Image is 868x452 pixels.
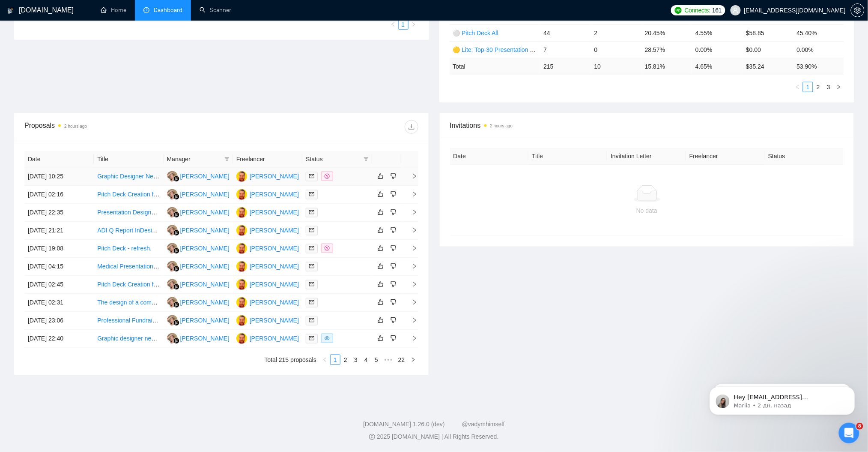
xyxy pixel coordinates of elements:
img: JN [236,171,247,182]
button: dislike [388,279,399,289]
a: JN[PERSON_NAME] [236,172,299,179]
button: dislike [388,225,399,235]
button: right [408,355,418,365]
img: JN [236,333,247,344]
td: $0.00 [743,41,793,58]
td: 4.55% [692,24,743,41]
a: Professional Fundraising Pitch Deck Design for Web2/Web3 Venture [97,317,279,324]
a: Graphic Designer Needed for PowerPoint Pitch Deck [DATE] [97,173,258,180]
span: dislike [391,191,397,198]
img: JN [236,279,247,290]
button: dislike [388,297,399,307]
span: right [836,84,841,90]
span: dislike [391,281,397,288]
a: JN[PERSON_NAME] [236,208,299,215]
img: VZ [167,189,178,200]
span: mail [309,192,314,197]
span: right [405,299,418,305]
span: dislike [391,335,397,342]
span: like [378,299,384,306]
a: VZ[PERSON_NAME] [167,226,230,233]
span: dislike [391,173,397,180]
span: right [405,209,418,215]
span: mail [309,300,314,305]
img: gigradar-bm.png [173,266,179,272]
a: JN[PERSON_NAME] [236,298,299,305]
span: user [733,7,739,13]
a: 3 [824,82,833,92]
li: Next Page [408,355,418,365]
span: filter [223,153,231,166]
th: Date [450,148,529,165]
td: [DATE] 04:15 [24,258,94,276]
img: gigradar-bm.png [173,212,179,218]
img: JN [236,225,247,236]
iframe: Intercom notifications сообщение [697,369,868,429]
a: VZ[PERSON_NAME] [167,172,230,179]
img: logo [7,4,13,18]
td: 4.65 % [692,58,743,75]
img: gigradar-bm.png [173,338,179,344]
img: gigradar-bm.png [173,320,179,326]
li: Previous Page [793,82,803,92]
button: like [376,297,386,307]
span: copyright [369,434,375,440]
span: right [411,357,416,362]
span: like [378,281,384,288]
th: Freelancer [233,151,302,168]
img: VZ [167,243,178,254]
a: ⚪ Pitch Deck All [453,30,498,36]
span: mail [309,210,314,215]
th: Invitation Letter [607,148,686,165]
button: dislike [388,171,399,181]
span: Status [306,154,360,164]
td: [DATE] 21:21 [24,222,94,240]
td: 45.40% [793,24,844,41]
a: homeHome [101,6,126,14]
td: Pitch Deck Creation for Company [94,276,163,294]
span: dislike [391,299,397,306]
td: [DATE] 02:16 [24,186,94,204]
div: [PERSON_NAME] [180,334,230,343]
div: [PERSON_NAME] [250,244,299,253]
button: dislike [388,207,399,217]
li: 2 [340,355,351,365]
td: 2 [591,24,641,41]
img: VZ [167,315,178,326]
img: VZ [167,207,178,218]
th: Title [94,151,163,168]
img: JN [236,243,247,254]
span: right [405,281,418,287]
td: 0 [591,41,641,58]
div: 2025 [DOMAIN_NAME] | All Rights Reserved. [7,433,861,442]
button: download [405,120,418,134]
a: searchScanner [200,6,231,14]
li: 3 [823,82,834,92]
a: Presentation Designer Needed for New Company Offering [97,209,252,216]
td: Medical Presentation on Arrhythmia in ICU [94,258,163,276]
button: like [376,279,386,289]
a: Graphic designer needed to digitize 2 booklet designs and brochure [97,335,277,342]
img: upwork-logo.png [675,7,682,14]
span: like [378,317,384,324]
span: Dashboard [154,6,182,14]
a: Pitch Deck Creation for Company [97,281,186,288]
span: right [405,245,418,251]
img: gigradar-bm.png [173,176,179,182]
img: JN [236,189,247,200]
li: Next Page [834,82,844,92]
td: [DATE] 02:45 [24,276,94,294]
li: 1 [398,19,409,30]
td: $ 35.24 [743,58,793,75]
li: 5 [371,355,382,365]
td: 28.57% [641,41,692,58]
td: 44 [540,24,591,41]
a: 🟡 Lite: Top-30 Presentation Keywords [453,46,557,53]
a: VZ[PERSON_NAME] [167,208,230,215]
div: [PERSON_NAME] [180,280,230,289]
button: like [376,189,386,199]
td: $58.85 [743,24,793,41]
span: right [405,335,418,341]
span: right [405,317,418,323]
